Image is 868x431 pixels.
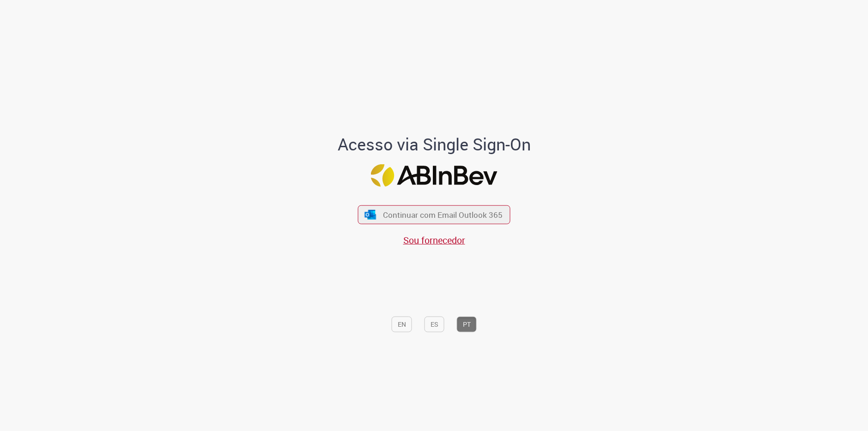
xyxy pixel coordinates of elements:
button: PT [457,317,477,332]
h1: Acesso via Single Sign-On [306,135,562,154]
button: EN [392,317,412,332]
button: ES [425,317,444,332]
span: Continuar com Email Outlook 365 [383,210,503,220]
img: ícone Azure/Microsoft 360 [364,210,376,219]
a: Sou fornecedor [403,234,465,246]
button: ícone Azure/Microsoft 360 Continuar com Email Outlook 365 [358,205,510,224]
img: Logo ABInBev [371,164,498,187]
